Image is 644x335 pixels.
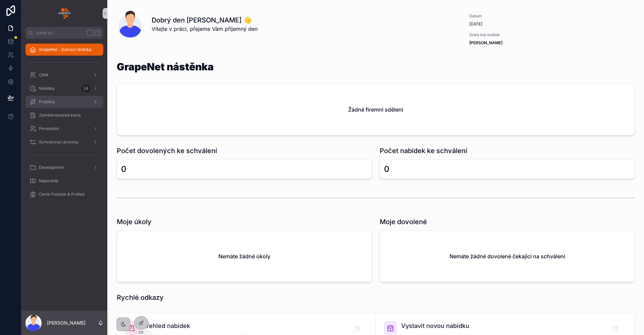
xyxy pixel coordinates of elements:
[39,139,79,145] span: Schvalovací procesy
[25,123,103,135] a: Personální
[152,25,258,33] span: Vítejte v práci, přejeme Vám příjemný den
[25,136,103,148] a: Schvalovací procesy
[25,82,103,94] a: Nabídky24
[21,39,107,209] div: scrollable content
[469,21,539,27] span: [DATE]
[117,62,214,72] h1: GrapeNet nástěnka
[117,293,164,302] h1: Rychlé odkazy
[117,217,152,226] h1: Moje úkoly
[25,161,103,174] a: Development
[25,69,103,81] a: CRM
[39,192,85,197] span: Ceník Položek & Profesí
[348,106,403,114] h2: Žádné firemní sdělení
[58,8,70,19] img: App logo
[469,13,539,19] span: Datum
[384,164,389,175] div: 0
[39,178,58,184] span: Nápověda
[469,40,502,45] strong: [PERSON_NAME]
[39,72,48,78] span: CRM
[380,146,467,155] h1: Počet nabídek ke schválení
[82,84,91,92] div: 24
[25,175,103,187] a: Nápověda
[39,47,92,52] span: GrapeNet - Domací stránka
[39,86,55,91] span: Nabídky
[218,252,270,260] h2: Nemáte žádné úkoly
[25,188,103,200] a: Ceník Položek & Profesí
[401,321,480,331] span: Vystavit novou nabídku
[39,113,81,118] span: Zaměstnanecká karta
[47,320,86,326] p: [PERSON_NAME]
[36,30,84,36] span: Jump to...
[25,44,103,56] a: GrapeNet - Domací stránka
[39,165,64,170] span: Development
[25,109,103,121] a: Zaměstnanecká karta
[95,30,100,36] span: K
[39,99,55,105] span: Projekty
[39,126,59,131] span: Personální
[117,146,217,155] h1: Počet dovolených ke schválení
[121,164,126,175] div: 0
[25,27,103,39] button: Jump to...K
[469,32,539,38] span: Dnes má svátek
[25,96,103,108] a: Projekty
[449,252,565,260] h2: Nemáte žádné dovolené čekající na schválení
[152,15,258,25] h1: Dobrý den [PERSON_NAME] 👋
[143,321,250,331] span: Přehled nabídek
[380,217,427,226] h1: Moje dovolené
